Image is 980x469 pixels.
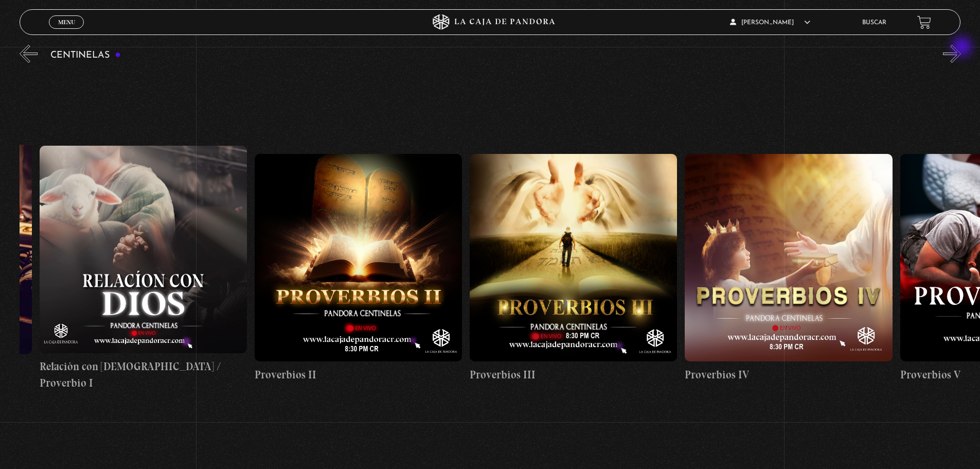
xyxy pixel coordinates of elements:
h4: Proverbios IV [685,367,892,383]
span: Menu [58,19,75,25]
h4: Relación con [DEMOGRAPHIC_DATA] / Proverbio I [40,358,247,391]
span: [PERSON_NAME] [730,20,810,26]
h4: Proverbios II [255,367,462,383]
span: Cerrar [55,28,79,35]
button: Previous [20,45,38,63]
a: Proverbios III [470,71,677,466]
a: Proverbios IV [685,71,892,466]
button: Next [943,45,961,63]
a: Buscar [862,20,886,26]
a: View your shopping cart [917,15,931,29]
a: Proverbios II [255,71,462,466]
h3: Centinelas [50,50,121,60]
a: Relación con [DEMOGRAPHIC_DATA] / Proverbio I [40,71,247,466]
h4: Proverbios III [470,367,677,383]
